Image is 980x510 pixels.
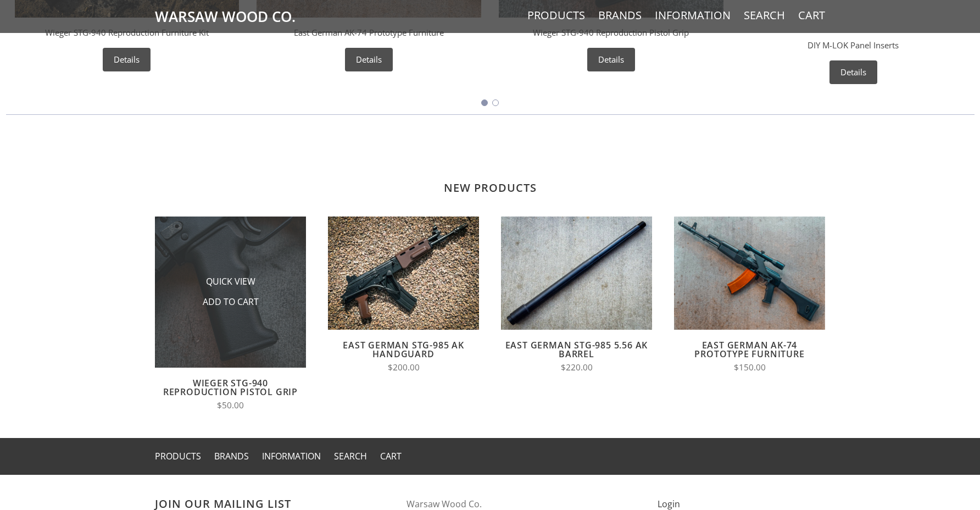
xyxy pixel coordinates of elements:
[45,27,209,38] a: Wieger STG-940 Reproduction Furniture Kit
[343,339,464,360] a: East German STG-985 AK Handguard
[155,217,306,368] img: Wieger STG-940 Reproduction Pistol Grip
[481,99,488,106] button: Go to slide 1
[206,276,255,290] span: Quick View
[217,400,244,411] span: $50.00
[505,339,648,360] a: East German STG-985 5.56 AK Barrel
[262,450,321,462] a: Information
[808,40,899,51] a: DIY M-LOK Panel Inserts
[388,362,420,373] span: $200.00
[744,8,785,23] a: Search
[829,60,877,84] a: Details
[203,296,259,309] span: Add to Cart
[674,217,825,330] img: East German AK-74 Prototype Furniture
[155,148,825,195] h2: New Products
[155,450,201,462] a: Products
[734,362,766,373] span: $150.00
[598,8,642,23] a: Brands
[587,48,635,71] a: Details
[655,8,731,23] a: Information
[294,27,444,38] a: East German AK-74 Prototype Furniture
[658,498,680,510] a: Login
[694,339,804,360] a: East German AK-74 Prototype Furniture
[163,377,298,398] a: Wieger STG-940 Reproduction Pistol Grip
[345,48,393,71] a: Details
[561,362,593,373] span: $220.00
[203,296,259,308] a: Add to Cart
[103,48,151,71] a: Details
[334,450,367,462] a: Search
[798,8,825,23] a: Cart
[492,99,499,106] button: Go to slide 2
[533,27,689,38] a: Wieger STG-940 Reproduction Pistol Grip
[527,8,585,23] a: Products
[328,217,479,330] img: East German STG-985 AK Handguard
[380,450,402,462] a: Cart
[214,450,249,462] a: Brands
[501,217,652,330] img: East German STG-985 5.56 AK Barrel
